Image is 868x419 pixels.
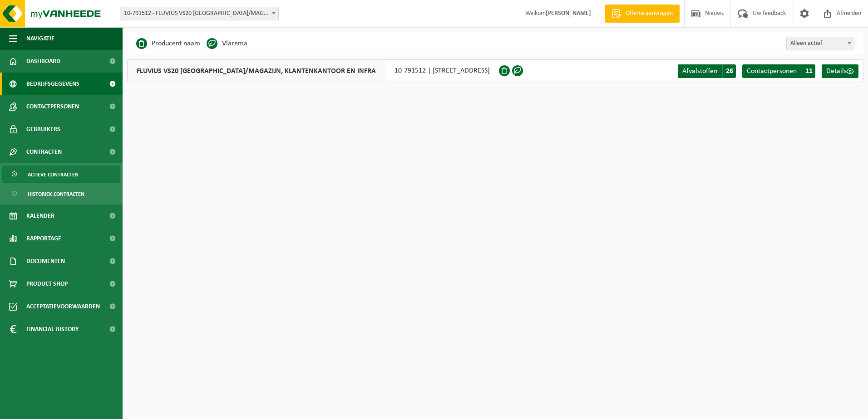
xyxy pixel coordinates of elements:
[682,68,717,75] span: Afvalstoffen
[26,118,60,141] span: Gebruikers
[26,318,79,341] span: Financial History
[26,205,54,227] span: Kalender
[742,64,815,78] a: Contactpersonen 11
[128,60,385,82] span: FLUVIUS VS20 [GEOGRAPHIC_DATA]/MAGAZIJN, KLANTENKANTOOR EN INFRA
[26,250,65,273] span: Documenten
[786,37,854,50] span: Alleen actief
[605,5,680,23] a: Offerte aanvragen
[2,185,120,202] a: Historiek contracten
[747,68,797,75] span: Contactpersonen
[822,64,858,78] a: Details
[26,273,68,295] span: Product Shop
[546,10,591,17] strong: [PERSON_NAME]
[787,37,854,50] span: Alleen actief
[722,64,736,78] span: 26
[26,73,79,95] span: Bedrijfsgegevens
[26,50,60,73] span: Dashboard
[120,7,278,20] span: 10-791512 - FLUVIUS VS20 ANTWERPEN/MAGAZIJN, KLANTENKANTOOR EN INFRA - DEURNE
[623,9,675,18] span: Offerte aanvragen
[826,68,847,75] span: Details
[26,27,54,50] span: Navigatie
[28,185,84,203] span: Historiek contracten
[120,7,279,20] span: 10-791512 - FLUVIUS VS20 ANTWERPEN/MAGAZIJN, KLANTENKANTOOR EN INFRA - DEURNE
[28,166,79,183] span: Actieve contracten
[802,64,815,78] span: 11
[2,166,120,183] a: Actieve contracten
[26,227,61,250] span: Rapportage
[207,37,247,50] li: Vlarema
[26,95,79,118] span: Contactpersonen
[136,37,200,50] li: Producent naam
[678,64,736,78] a: Afvalstoffen 26
[26,295,100,318] span: Acceptatievoorwaarden
[26,141,62,163] span: Contracten
[127,59,499,82] div: 10-791512 | [STREET_ADDRESS]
